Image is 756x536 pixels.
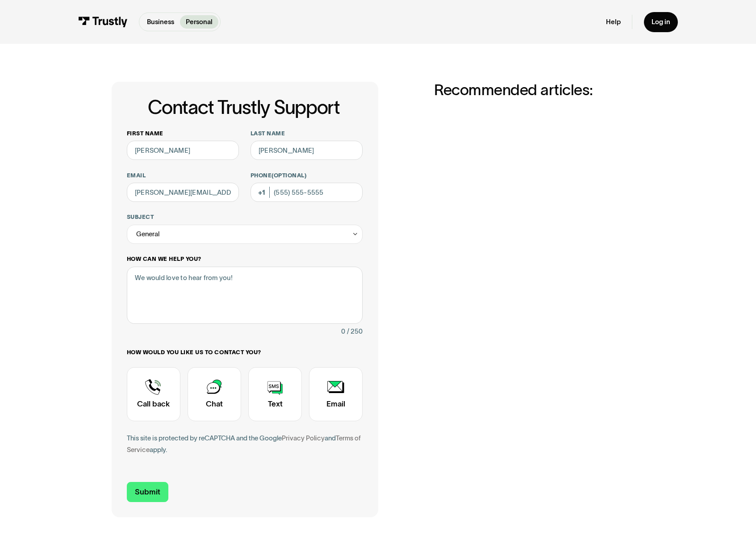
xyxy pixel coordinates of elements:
h2: Recommended articles: [434,82,644,99]
div: 0 [341,326,345,337]
div: Log in [652,17,670,26]
a: Business [142,15,180,29]
h1: Contact Trustly Support [125,97,363,118]
div: / 250 [347,326,363,337]
p: Personal [186,17,213,27]
input: alex@mail.com [127,183,239,202]
label: Email [127,172,239,179]
label: First name [127,130,239,137]
input: Alex [127,141,239,160]
div: General [136,228,159,240]
a: Terms of Service [127,434,361,453]
input: (555) 555-5555 [251,183,363,202]
a: Help [606,17,621,26]
a: Privacy Policy [282,434,325,442]
div: General [127,225,363,244]
label: How would you like us to contact you? [127,348,363,356]
input: Submit [127,482,168,502]
label: Last name [251,130,363,137]
input: Howard [251,141,363,160]
img: Trustly Logo [78,17,128,27]
label: Subject [127,213,363,221]
a: Log in [644,12,678,32]
div: This site is protected by reCAPTCHA and the Google and apply. [127,432,363,455]
form: Contact Trustly Support [127,130,363,502]
p: Business [147,17,174,27]
span: (Optional) [271,172,306,179]
label: Phone [251,172,363,179]
label: How can we help you? [127,255,363,263]
a: Personal [180,15,218,29]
